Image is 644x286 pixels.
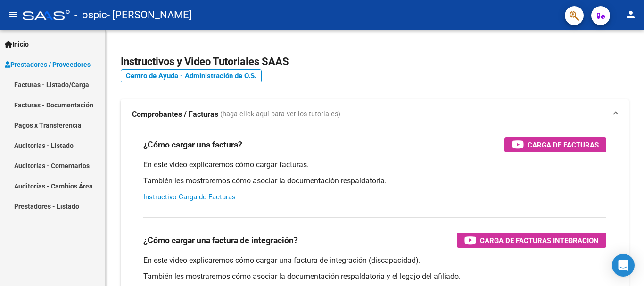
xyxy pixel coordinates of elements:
[612,254,635,277] div: Open Intercom Messenger
[143,271,606,282] p: También les mostraremos cómo asociar la documentación respaldatoria y el legajo del afiliado.
[143,193,236,201] a: Instructivo Carga de Facturas
[457,233,606,248] button: Carga de Facturas Integración
[480,235,599,246] span: Carga de Facturas Integración
[132,109,218,120] strong: Comprobantes / Facturas
[8,9,19,20] mat-icon: menu
[143,138,242,151] h3: ¿Cómo cargar una factura?
[528,139,599,151] span: Carga de Facturas
[220,109,340,120] span: (haga click aquí para ver los tutoriales)
[504,137,606,152] button: Carga de Facturas
[121,53,629,71] h2: Instructivos y Video Tutoriales SAAS
[625,9,636,20] mat-icon: person
[5,59,91,70] span: Prestadores / Proveedores
[143,255,606,266] p: En este video explicaremos cómo cargar una factura de integración (discapacidad).
[143,176,606,186] p: También les mostraremos cómo asociar la documentación respaldatoria.
[121,99,629,130] mat-expansion-panel-header: Comprobantes / Facturas (haga click aquí para ver los tutoriales)
[74,5,107,25] span: - ospic
[5,39,29,49] span: Inicio
[121,69,262,82] a: Centro de Ayuda - Administración de O.S.
[143,160,606,170] p: En este video explicaremos cómo cargar facturas.
[143,234,298,247] h3: ¿Cómo cargar una factura de integración?
[107,5,192,25] span: - [PERSON_NAME]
